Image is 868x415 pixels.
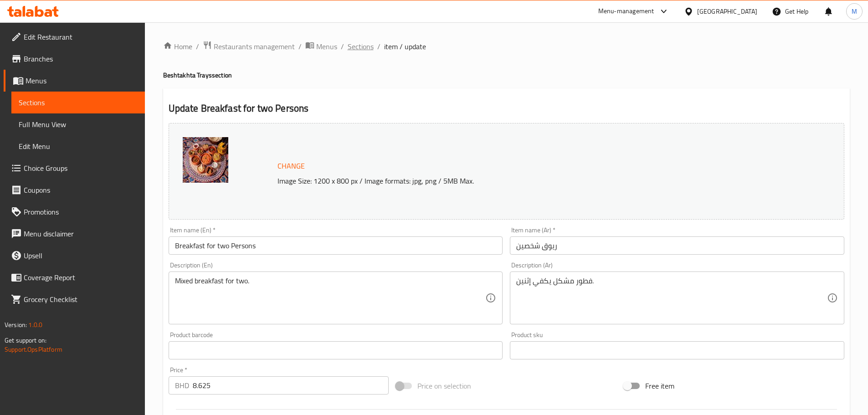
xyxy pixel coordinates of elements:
[510,236,844,255] input: Enter name Ar
[24,184,138,195] span: Coupons
[175,380,189,391] p: BHD
[175,277,486,320] textarea: Mixed breakfast for two.
[193,376,389,395] input: Please enter price
[196,41,199,52] li: /
[417,380,471,391] span: Price on selection
[24,272,138,283] span: Coverage Report
[4,157,145,179] a: Choice Groups
[510,341,844,359] input: Please enter product sku
[24,250,138,261] span: Upsell
[316,41,337,52] span: Menus
[277,159,305,173] span: Change
[4,266,145,288] a: Coverage Report
[598,6,654,17] div: Menu-management
[645,380,674,391] span: Free item
[163,41,850,52] nav: breadcrumb
[214,41,295,52] span: Restaurants management
[24,228,138,239] span: Menu disclaimer
[852,6,857,16] span: M
[274,157,308,175] button: Change
[169,341,503,359] input: Please enter product barcode
[11,92,145,113] a: Sections
[26,75,138,86] span: Menus
[4,288,145,310] a: Grocery Checklist
[24,163,138,174] span: Choice Groups
[377,41,380,52] li: /
[19,119,138,130] span: Full Menu View
[305,41,337,52] a: Menus
[4,223,145,245] a: Menu disclaimer
[4,245,145,266] a: Upsell
[384,41,426,52] span: item / update
[11,113,145,135] a: Full Menu View
[5,334,46,346] span: Get support on:
[697,6,757,16] div: [GEOGRAPHIC_DATA]
[4,48,145,70] a: Branches
[163,41,192,52] a: Home
[24,31,138,42] span: Edit Restaurant
[4,201,145,223] a: Promotions
[203,41,295,52] a: Restaurants management
[24,206,138,217] span: Promotions
[163,71,850,80] h4: Beshtakhta Trays section
[169,102,844,115] h2: Update Breakfast for two Persons
[28,319,42,331] span: 1.0.0
[274,175,760,186] p: Image Size: 1200 x 800 px / Image formats: jpg, png / 5MB Max.
[19,97,138,108] span: Sections
[298,41,302,52] li: /
[5,319,27,331] span: Version:
[19,141,138,152] span: Edit Menu
[4,179,145,201] a: Coupons
[341,41,344,52] li: /
[4,26,145,48] a: Edit Restaurant
[516,277,827,320] textarea: فطور مشكل يكفي إثنين.
[4,70,145,92] a: Menus
[5,343,62,355] a: Support.OpsPlatform
[183,137,228,183] img: Breakfast_for_two638551106140901530.jpg
[24,294,138,305] span: Grocery Checklist
[11,135,145,157] a: Edit Menu
[169,236,503,255] input: Enter name En
[24,53,138,64] span: Branches
[348,41,374,52] a: Sections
